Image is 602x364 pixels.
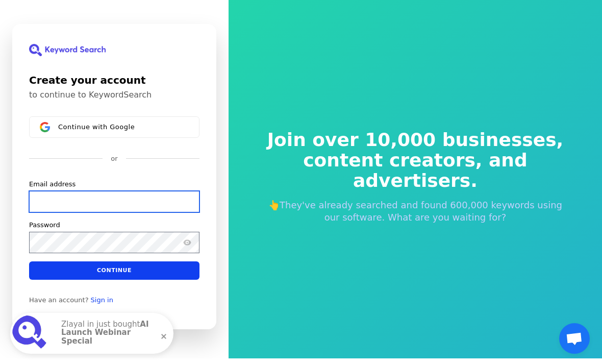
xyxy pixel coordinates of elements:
[260,130,570,150] span: Join over 10,000 businesses,
[260,150,570,191] span: content creators, and advertisers.
[181,236,193,248] button: Show password
[559,323,590,354] div: Ouvrir le chat
[61,320,163,347] p: Zlayal in just bought
[29,296,89,304] span: Have an account?
[29,44,106,56] img: KeywordSearch
[29,261,199,279] button: Continue
[29,220,60,229] label: Password
[29,179,76,188] label: Email address
[111,154,117,163] p: or
[40,122,50,132] img: Sign in with Google
[12,315,49,352] img: AI Launch Webinar Special
[58,123,135,131] span: Continue with Google
[260,199,570,224] p: 👆They've already searched and found 600,000 keywords using our software. What are you waiting for?
[29,116,199,138] button: Sign in with GoogleContinue with Google
[61,320,149,346] strong: AI Launch Webinar Special
[29,90,199,100] p: to continue to KeywordSearch
[29,72,199,88] h1: Create your account
[91,296,113,304] a: Sign in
